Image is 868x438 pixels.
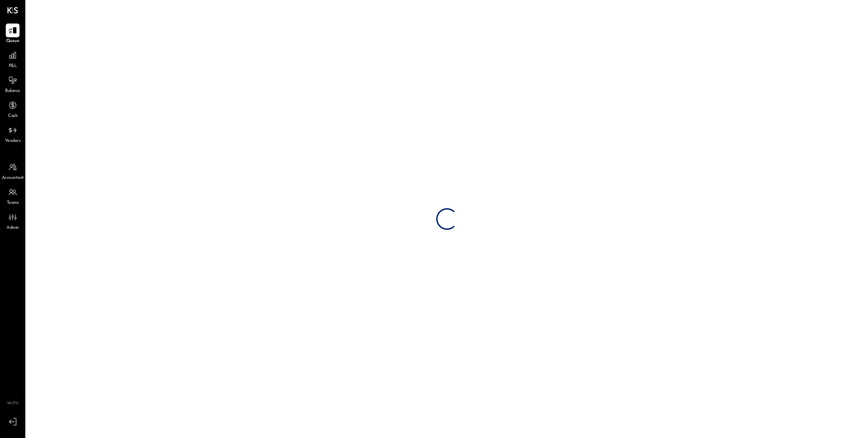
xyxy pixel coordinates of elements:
span: Queue [6,38,20,45]
a: Teams [0,185,25,206]
span: Accountant [2,175,24,181]
a: Balance [0,73,25,94]
span: Balance [5,88,20,94]
span: Teams [7,200,19,206]
span: Vendors [5,138,21,144]
a: Queue [0,24,25,45]
a: Cash [0,98,25,119]
span: Cash [8,113,17,119]
a: Admin [0,210,25,231]
span: Admin [7,225,19,231]
a: Accountant [0,160,25,181]
a: Vendors [0,123,25,144]
span: P&L [9,63,17,70]
a: P&L [0,49,25,70]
